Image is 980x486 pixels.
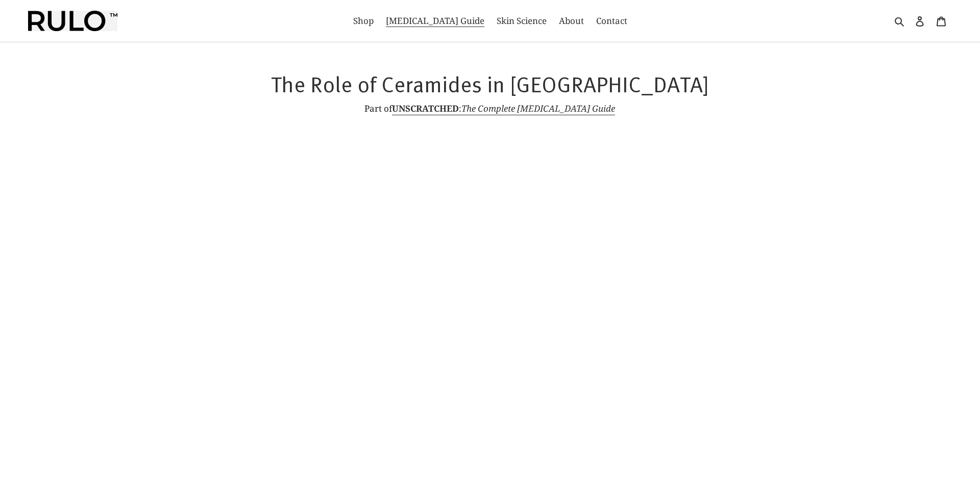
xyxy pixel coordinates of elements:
[554,13,589,29] a: About
[461,103,615,114] em: The Complete [MEDICAL_DATA] Guide
[28,11,117,31] img: Rulo™ Skin
[348,13,379,29] a: Shop
[259,70,720,97] h1: The Role of Ceramides in [GEOGRAPHIC_DATA]
[596,15,627,27] span: Contact
[386,15,484,27] span: [MEDICAL_DATA] Guide
[591,13,632,29] a: Contact
[492,13,552,29] a: Skin Science
[381,13,489,29] a: [MEDICAL_DATA] Guide
[259,102,720,115] p: Part of
[392,103,615,115] a: UNSCRATCHED:The Complete [MEDICAL_DATA] Guide
[353,15,374,27] span: Shop
[497,15,547,27] span: Skin Science
[559,15,584,27] span: About
[392,103,459,114] strong: UNSCRATCHED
